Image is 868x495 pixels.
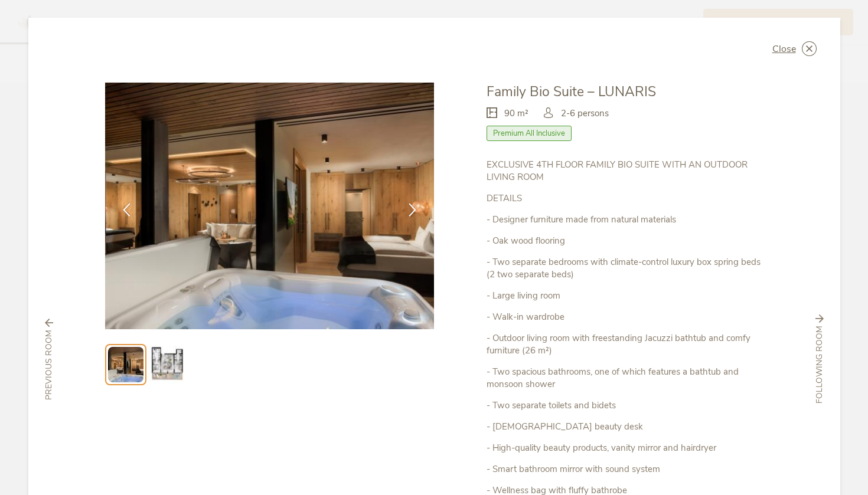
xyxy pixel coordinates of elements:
p: - Large living room [487,290,763,302]
p: - Smart bathroom mirror with sound system [487,463,763,476]
img: Preview [108,347,143,382]
p: - Oak wood flooring [487,235,763,247]
span: 90 m² [504,107,528,120]
p: EXCLUSIVE 4TH FLOOR FAMILY BIO SUITE WITH AN OUTDOOR LIVING ROOM [487,159,763,183]
span: 2-6 persons [561,107,609,120]
p: DETAILS [487,192,763,205]
p: - Walk-in wardrobe [487,311,763,323]
p: - Two separate bedrooms with climate-control luxury box spring beds (2 two separate beds) [487,256,763,281]
img: Family Bio Suite – LUNARIS [105,83,435,329]
span: previous room [43,330,55,400]
span: Premium All Inclusive [487,126,572,141]
img: Preview [148,346,186,383]
p: - High-quality beauty products, vanity mirror and hairdryer [487,442,763,454]
span: following room [814,326,825,404]
p: - Two spacious bathrooms, one of which features a bathtub and monsoon shower [487,366,763,391]
p: - Outdoor living room with freestanding Jacuzzi bathtub and comfy furniture (26 m²) [487,332,763,357]
p: - [DEMOGRAPHIC_DATA] beauty desk [487,421,763,433]
p: - Two separate toilets and bidets [487,399,763,412]
span: Family Bio Suite – LUNARIS [487,83,656,101]
p: - Designer furniture made from natural materials [487,214,763,226]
